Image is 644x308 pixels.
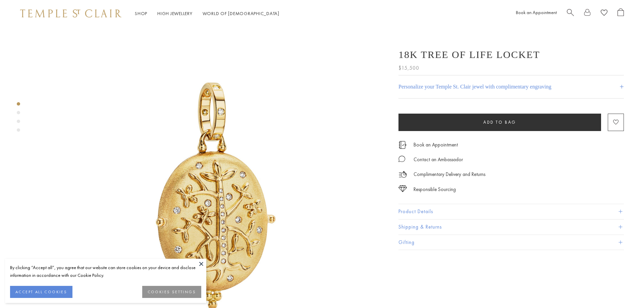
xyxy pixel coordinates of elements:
[620,80,624,93] h4: +
[398,185,407,192] img: icon_sourcing.svg
[20,9,121,17] img: Temple St. Clair
[17,101,20,137] div: Product gallery navigation
[398,204,624,219] button: Product Details
[398,114,601,131] button: Add to bag
[398,220,624,235] button: Shipping & Returns
[601,8,607,19] a: View Wishlist
[203,10,279,16] a: World of [DEMOGRAPHIC_DATA]World of [DEMOGRAPHIC_DATA]
[483,119,516,125] span: Add to bag
[157,10,193,16] a: High JewelleryHigh Jewellery
[398,83,551,91] h4: Personalize your Temple St. Clair jewel with complimentary engraving
[398,64,419,72] span: $15,500
[398,235,624,250] button: Gifting
[618,8,624,19] a: Open Shopping Bag
[414,156,463,164] div: Contact an Ambassador
[398,141,407,149] img: icon_appointment.svg
[414,141,458,148] a: Book an Appointment
[414,185,456,194] div: Responsible Sourcing
[135,9,279,18] nav: Main navigation
[414,170,485,179] p: Complimentary Delivery and Returns
[10,264,201,279] div: By clicking “Accept all”, you agree that our website can store cookies on your device and disclos...
[398,170,407,179] img: icon_delivery.svg
[398,156,405,162] img: MessageIcon-01_2.svg
[567,8,574,19] a: Search
[10,286,72,298] button: ACCEPT ALL COOKIES
[398,49,540,60] h1: 18K Tree of Life Locket
[142,286,201,298] button: COOKIES SETTINGS
[135,10,147,16] a: ShopShop
[516,9,557,15] a: Book an Appointment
